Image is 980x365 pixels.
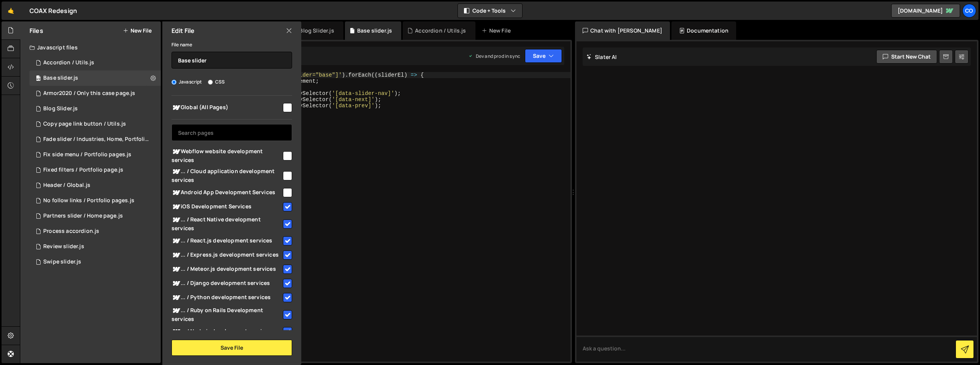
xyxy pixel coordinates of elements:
[29,132,163,147] div: 14632/39082.js
[962,4,976,18] a: CO
[876,50,937,64] button: Start new chat
[586,53,617,61] h2: Slater AI
[43,136,149,143] div: Fade slider / Industries, Home, Portfolio.js
[29,193,161,208] div: 14632/40149.js
[29,254,161,270] div: 14632/38199.js
[29,224,161,239] div: 14632/38280.js
[671,21,736,40] div: Documentation
[29,208,161,224] div: 14632/39525.js
[171,26,194,35] h2: Edit File
[468,53,520,59] div: Dev and prod in sync
[29,101,161,116] div: 14632/40016.js
[208,80,213,85] input: CSS
[171,306,282,323] span: ... / Ruby on Rails Development services
[43,90,135,97] div: Armor2020 / Only this case page.js
[171,265,282,274] span: ... / Meteor.js development services
[171,279,282,288] span: ... / Django development services
[29,178,161,193] div: 14632/38826.js
[171,80,176,85] input: Javascript
[43,213,123,219] div: Partners slider / Home page.js
[43,121,126,128] div: Copy page link button / Utils.js
[43,167,123,173] div: Fixed filters / Portfolio page.js
[36,76,41,82] span: 49
[415,27,466,34] div: Accordion / Utils.js
[891,4,960,18] a: [DOMAIN_NAME]
[29,55,161,70] div: 14632/37943.js
[29,116,161,132] div: 14632/39688.js
[171,78,202,86] label: Javascript
[299,27,334,34] div: Blog Slider.js
[43,105,78,112] div: Blog Slider.js
[29,162,161,178] div: 14632/39741.js
[43,243,84,250] div: Review slider.js
[575,21,670,40] div: Chat with [PERSON_NAME]
[357,27,392,34] div: Base slider.js
[171,327,282,336] span: ... / Node.js development services
[2,2,20,20] a: 🤙
[458,4,522,18] button: Code + Tools
[171,215,282,232] span: ... / React Native development services
[171,167,282,184] span: ... / Cloud application development services
[171,124,292,141] input: Search pages
[43,151,131,158] div: Fix side menu / Portfolio pages.js
[20,40,161,55] div: Javascript files
[171,188,282,197] span: Android App Development Services
[29,239,161,254] div: 14632/38193.js
[171,236,282,246] span: ... / React.js development services
[43,75,78,82] div: Base slider.js
[525,49,562,63] button: Save
[43,228,99,235] div: Process accordion.js
[29,70,161,86] div: 14632/43639.js
[43,182,90,189] div: Header / Global.js
[29,26,43,35] h2: Files
[29,86,161,101] div: 14632/40346.js
[171,340,292,356] button: Save File
[171,147,282,164] span: Webflow website development services
[29,147,161,162] div: 14632/39704.js
[208,78,225,86] label: CSS
[171,52,292,69] input: Name
[171,293,282,302] span: ... / Python development services
[171,103,282,112] span: Global (All Pages)
[123,28,152,34] button: New File
[171,41,192,49] label: File name
[43,197,134,204] div: No follow links / Portfolio pages.js
[171,202,282,211] span: iOS Development Services
[43,259,81,265] div: Swipe slider.js
[29,6,77,15] div: COAX Redesign
[43,59,94,66] div: Accordion / Utils.js
[482,27,514,34] div: New File
[171,250,282,260] span: ... / Express.js development services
